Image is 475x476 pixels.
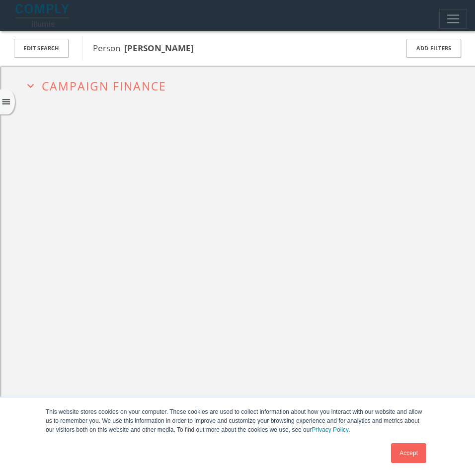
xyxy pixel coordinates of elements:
[391,443,426,463] a: Accept
[124,42,194,54] b: [PERSON_NAME]
[93,42,194,54] span: Person
[1,97,11,107] i: menu
[24,79,37,93] i: expand_more
[439,9,467,29] button: Toggle navigation
[42,78,166,94] span: Campaign Finance
[15,4,71,27] img: illumis
[312,426,348,433] a: Privacy Policy
[406,39,461,58] button: Add Filters
[24,77,464,93] button: expand_moreCampaign Finance
[14,39,69,58] button: Edit Search
[46,407,429,434] p: This website stores cookies on your computer. These cookies are used to collect information about...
